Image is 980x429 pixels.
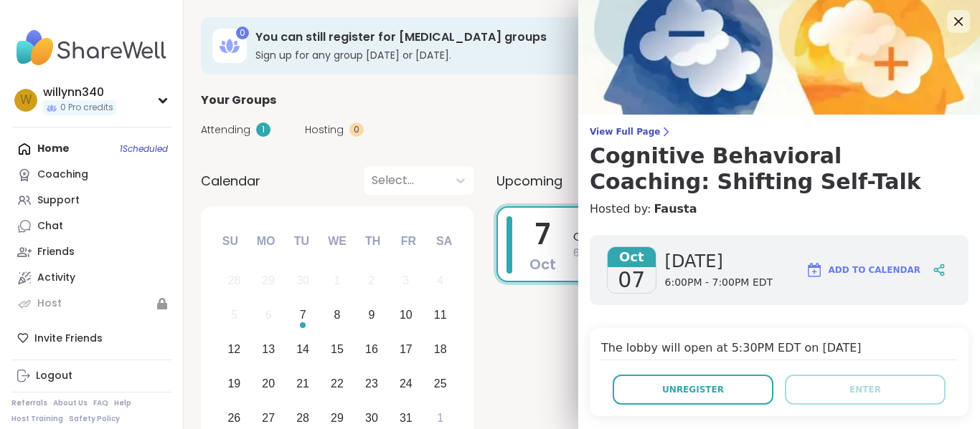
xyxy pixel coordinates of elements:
div: Host [37,297,62,311]
div: Choose Tuesday, October 14th, 2025 [288,334,319,365]
span: Attending [201,122,250,138]
div: Support [37,193,80,208]
div: 27 [262,408,275,428]
div: Th [357,226,389,257]
h4: The lobby will open at 5:30PM EDT on [DATE] [601,339,957,360]
div: 23 [365,374,378,393]
div: Sa [428,226,460,257]
span: Oct [608,247,656,267]
div: Activity [37,271,75,285]
div: Logout [36,369,72,383]
div: Not available Monday, October 6th, 2025 [253,300,284,331]
span: 6:00PM - 7:00PM EDT [665,276,773,290]
div: 7 [300,305,306,324]
div: Choose Saturday, October 11th, 2025 [425,300,456,331]
div: Not available Wednesday, October 1st, 2025 [322,266,353,297]
div: 12 [227,339,240,359]
div: Not available Tuesday, September 30th, 2025 [288,266,319,297]
div: 14 [296,339,309,359]
span: View Full Page [590,126,969,138]
div: Choose Friday, October 10th, 2025 [390,300,421,331]
div: Not available Sunday, September 28th, 2025 [219,266,250,297]
div: We [321,226,353,257]
a: Host [11,291,171,317]
div: 24 [400,374,413,393]
button: Enter [785,375,946,405]
div: 16 [365,339,378,359]
div: 3 [402,271,409,290]
div: Coaching [37,168,88,182]
div: 22 [331,374,344,393]
div: 30 [365,408,378,428]
div: Choose Wednesday, October 15th, 2025 [322,334,353,365]
div: 26 [227,408,240,428]
div: Not available Sunday, October 5th, 2025 [219,300,250,331]
div: 15 [331,339,344,359]
div: Not available Monday, September 29th, 2025 [253,266,284,297]
div: Not available Saturday, October 4th, 2025 [425,266,456,297]
span: Add to Calendar [829,264,920,276]
div: Su [215,226,246,257]
span: w [20,91,32,110]
div: 9 [368,305,374,324]
span: Calendar [201,171,260,191]
span: Cognitive Behavioral Coaching: Shifting Self-Talk [573,228,936,246]
div: Choose Thursday, October 16th, 2025 [357,334,387,365]
div: 6 [265,305,272,324]
div: Chat [37,219,63,233]
div: Choose Friday, October 17th, 2025 [390,334,421,365]
div: Choose Thursday, October 9th, 2025 [357,300,387,331]
div: 4 [437,271,443,290]
a: FAQ [93,398,108,408]
div: Tu [286,226,317,257]
h4: Hosted by: [590,201,969,218]
div: Choose Sunday, October 19th, 2025 [219,368,250,399]
a: Friends [11,239,171,265]
span: Oct [529,254,556,274]
div: 28 [296,408,309,428]
img: ShareWell Nav Logo [11,23,171,73]
div: 25 [434,374,447,393]
div: Choose Sunday, October 12th, 2025 [219,334,250,365]
img: ShareWell Logomark [806,261,823,279]
div: 19 [227,374,240,393]
div: Friends [37,245,75,259]
a: Safety Policy [69,414,120,424]
div: Choose Monday, October 13th, 2025 [253,334,284,365]
div: 0 [236,26,249,39]
div: 28 [227,271,240,290]
div: Mo [250,226,281,257]
a: View Full PageCognitive Behavioral Coaching: Shifting Self-Talk [590,126,969,195]
span: 07 [618,267,645,293]
a: Coaching [11,162,171,188]
span: 0 Pro credits [60,102,113,114]
div: 18 [434,339,447,359]
div: 31 [400,408,413,428]
div: Fr [392,226,424,257]
div: 5 [231,305,237,324]
div: Choose Wednesday, October 8th, 2025 [322,300,353,331]
div: 10 [400,305,413,324]
a: Referrals [11,398,47,408]
div: 11 [434,305,447,324]
div: Choose Monday, October 20th, 2025 [253,368,284,399]
div: 13 [262,339,275,359]
span: Upcoming [496,171,562,191]
div: 21 [296,374,309,393]
a: Chat [11,213,171,239]
a: Fausta [654,201,697,218]
button: Unregister [613,375,773,405]
h3: Sign up for any group [DATE] or [DATE]. [255,48,801,62]
a: About Us [53,398,88,408]
span: Your Groups [201,92,276,109]
div: 17 [400,339,413,359]
div: 1 [334,271,341,290]
span: Unregister [662,383,724,396]
button: Add to Calendar [799,253,927,287]
a: Help [114,398,131,408]
div: Choose Tuesday, October 21st, 2025 [288,368,319,399]
div: 1 [437,408,443,428]
h3: You can still register for [MEDICAL_DATA] groups [255,29,801,45]
a: Logout [11,363,171,389]
span: Hosting [305,122,344,138]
